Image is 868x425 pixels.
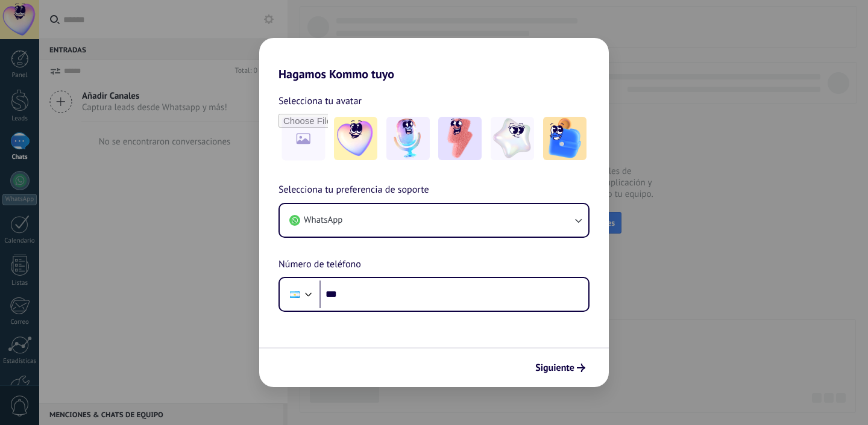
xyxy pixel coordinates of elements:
[334,117,377,160] img: -1.jpeg
[280,204,588,237] button: WhatsApp
[278,182,429,198] span: Selecciona tu preferencia de soporte
[278,257,361,273] span: Número de teléfono
[535,364,574,372] span: Siguiente
[491,117,534,160] img: -4.jpeg
[543,117,587,160] img: -5.jpeg
[438,117,482,160] img: -3.jpeg
[278,93,362,109] span: Selecciona tu avatar
[283,282,306,307] div: Argentina: + 54
[304,214,342,226] span: WhatsApp
[386,117,430,160] img: -2.jpeg
[530,358,591,378] button: Siguiente
[259,38,609,81] h2: Hagamos Kommo tuyo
